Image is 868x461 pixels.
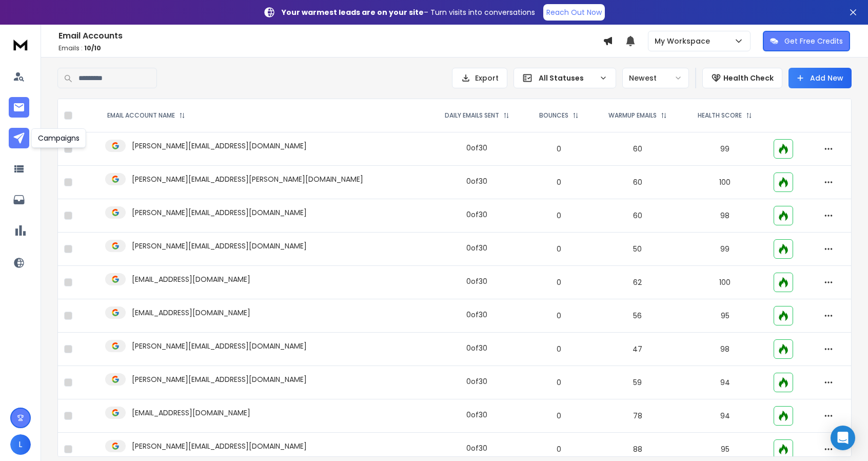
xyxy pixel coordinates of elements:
p: [PERSON_NAME][EMAIL_ADDRESS][DOMAIN_NAME] [132,441,307,451]
p: [EMAIL_ADDRESS][DOMAIN_NAME] [132,408,250,418]
td: 99 [682,233,767,266]
p: Get Free Credits [784,36,843,46]
td: 98 [682,199,767,233]
div: 0 of 30 [466,243,487,253]
p: [PERSON_NAME][EMAIL_ADDRESS][DOMAIN_NAME] [132,374,307,385]
div: 0 of 30 [466,143,487,153]
p: All Statuses [539,73,595,83]
div: Open Intercom Messenger [831,426,855,450]
p: BOUNCES [539,111,568,120]
p: 0 [531,177,586,187]
div: 0 of 30 [466,443,487,453]
strong: Your warmest leads are on your site [282,7,424,17]
p: [PERSON_NAME][EMAIL_ADDRESS][PERSON_NAME][DOMAIN_NAME] [132,174,363,184]
p: [PERSON_NAME][EMAIL_ADDRESS][DOMAIN_NAME] [132,341,307,351]
div: 0 of 30 [466,209,487,220]
p: [PERSON_NAME][EMAIL_ADDRESS][DOMAIN_NAME] [132,241,307,251]
p: 0 [531,144,586,154]
p: [PERSON_NAME][EMAIL_ADDRESS][DOMAIN_NAME] [132,207,307,218]
td: 60 [593,132,682,166]
td: 78 [593,399,682,433]
p: [EMAIL_ADDRESS][DOMAIN_NAME] [132,274,250,284]
div: EMAIL ACCOUNT NAME [107,111,185,120]
p: [EMAIL_ADDRESS][DOMAIN_NAME] [132,308,250,318]
p: – Turn visits into conversations [282,7,535,17]
td: 99 [682,132,767,166]
div: Campaigns [31,128,86,148]
td: 94 [682,399,767,433]
div: 0 of 30 [466,410,487,420]
p: 0 [531,344,586,354]
p: 0 [531,244,586,254]
div: 0 of 30 [466,276,487,286]
p: 0 [531,311,586,321]
td: 56 [593,299,682,333]
td: 47 [593,333,682,366]
span: 10 / 10 [84,44,101,52]
td: 98 [682,333,767,366]
p: [PERSON_NAME][EMAIL_ADDRESS][DOMAIN_NAME] [132,141,307,151]
div: 0 of 30 [466,343,487,353]
h1: Email Accounts [58,30,603,42]
img: logo [10,35,31,54]
p: Reach Out Now [546,7,602,17]
p: Emails : [58,44,603,52]
button: Export [452,68,507,88]
p: 0 [531,444,586,454]
p: 0 [531,411,586,421]
button: Health Check [702,68,782,88]
td: 94 [682,366,767,399]
p: 0 [531,377,586,388]
p: HEALTH SCORE [698,111,742,120]
div: 0 of 30 [466,176,487,186]
td: 95 [682,299,767,333]
td: 50 [593,233,682,266]
button: Get Free Credits [763,31,850,51]
p: 0 [531,277,586,287]
p: Health Check [723,73,774,83]
div: 0 of 30 [466,376,487,387]
p: DAILY EMAILS SENT [445,111,499,120]
button: L [10,434,31,455]
button: Newest [622,68,689,88]
td: 100 [682,266,767,299]
td: 60 [593,199,682,233]
p: 0 [531,210,586,221]
button: Add New [788,68,852,88]
td: 62 [593,266,682,299]
td: 60 [593,166,682,199]
td: 59 [593,366,682,399]
p: WARMUP EMAILS [608,111,657,120]
td: 100 [682,166,767,199]
div: 0 of 30 [466,310,487,320]
p: My Workspace [655,36,714,46]
a: Reach Out Now [543,4,605,21]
